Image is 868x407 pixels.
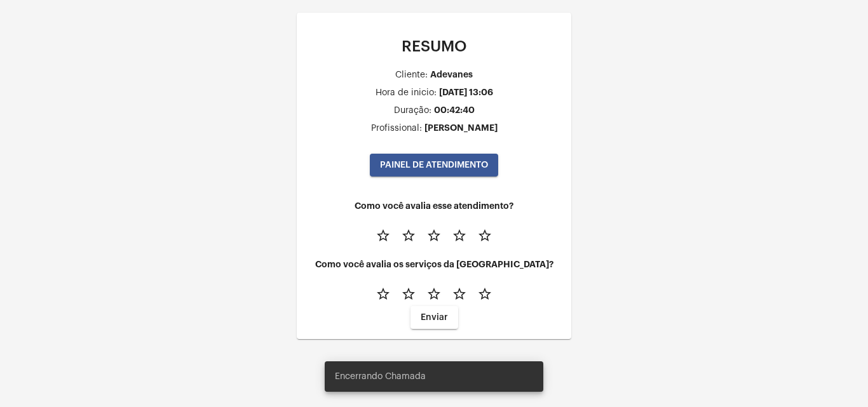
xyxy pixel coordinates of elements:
span: PAINEL DE ATENDIMENTO [380,161,488,170]
p: RESUMO [307,38,561,55]
mat-icon: star_border [452,286,467,302]
button: Enviar [410,306,458,329]
mat-icon: star_border [376,286,391,302]
h4: Como você avalia esse atendimento? [307,201,561,211]
mat-icon: star_border [401,286,416,302]
div: 00:42:40 [434,105,475,115]
span: Encerrando Chamada [335,370,426,383]
button: PAINEL DE ATENDIMENTO [370,154,498,177]
h4: Como você avalia os serviços da [GEOGRAPHIC_DATA]? [307,260,561,269]
div: Profissional: [371,124,422,133]
span: Enviar [421,313,448,322]
mat-icon: star_border [452,228,467,243]
mat-icon: star_border [426,286,442,302]
div: Hora de inicio: [376,88,437,98]
mat-icon: star_border [477,286,492,302]
div: Duração: [394,106,431,116]
mat-icon: star_border [376,228,391,243]
div: Adevanes [430,70,473,79]
div: [PERSON_NAME] [424,123,498,133]
mat-icon: star_border [401,228,416,243]
mat-icon: star_border [477,228,492,243]
div: [DATE] 13:06 [439,88,493,97]
mat-icon: star_border [426,228,442,243]
div: Cliente: [395,70,428,80]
